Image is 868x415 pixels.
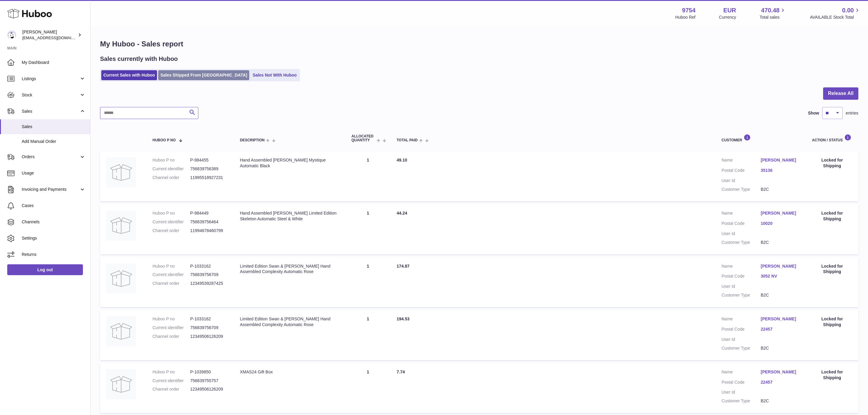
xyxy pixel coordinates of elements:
a: 22457 [761,326,800,332]
dd: 756839756709 [190,272,228,278]
img: no-photo.jpg [106,157,136,187]
dt: User Id [722,389,761,395]
dt: User Id [722,231,761,237]
dt: Postal Code [722,379,761,387]
dt: Customer Type [722,240,761,245]
dt: Customer Type [722,292,761,298]
img: no-photo.jpg [106,369,136,399]
dd: 756839755757 [190,378,228,384]
span: Sales [22,124,86,130]
div: Hand Assembled [PERSON_NAME] Limited Edition Skeleton Automatic Steel & White [240,210,339,222]
td: 1 [345,204,391,254]
a: 22457 [761,379,800,385]
dd: B2C [761,187,800,192]
dd: 756839756464 [190,219,228,225]
dt: Channel order [153,228,190,234]
a: [PERSON_NAME] [761,157,800,163]
a: [PERSON_NAME] [761,369,800,375]
dd: P-984455 [190,157,228,163]
div: Hand Assembled [PERSON_NAME] Mystique Automatic Black [240,157,339,169]
img: info@fieldsluxury.london [7,30,16,39]
dt: Channel order [153,281,190,286]
span: Total sales [759,14,786,20]
span: Huboo P no [153,138,176,142]
dt: Huboo P no [153,369,190,375]
span: Usage [22,170,86,176]
span: 49.10 [397,158,407,162]
span: Stock [22,92,79,98]
div: [PERSON_NAME] [22,29,77,41]
div: Limited Edition Swan & [PERSON_NAME] Hand Assembled Complexity Automatic Rose [240,316,339,328]
dt: Current identifier [153,219,190,225]
dt: Postal Code [722,168,761,175]
a: 10020 [761,221,800,226]
dd: 12349539287425 [190,281,228,286]
div: Locked for Shipping [812,210,852,222]
a: 35136 [761,168,800,173]
dt: Customer Type [722,187,761,192]
dt: Postal Code [722,273,761,281]
span: Cases [22,203,86,209]
span: entries [846,110,858,116]
dd: P-1033162 [190,316,228,322]
a: [PERSON_NAME] [761,316,800,322]
span: Add Manual Order [22,139,86,144]
dd: 756839756709 [190,325,228,331]
dd: 11994678460799 [190,228,228,234]
td: 1 [345,257,391,307]
dd: B2C [761,398,800,404]
strong: 9754 [682,6,696,14]
a: Sales Shipped From [GEOGRAPHIC_DATA] [158,70,249,80]
dt: Postal Code [722,221,761,228]
a: Log out [7,264,83,275]
dd: P-1033162 [190,263,228,269]
div: Locked for Shipping [812,369,852,381]
div: Limited Edition Swan & [PERSON_NAME] Hand Assembled Complexity Automatic Rose [240,263,339,275]
td: 1 [345,151,391,201]
h2: Sales currently with Huboo [100,55,178,63]
div: Locked for Shipping [812,316,852,328]
span: Total paid [397,138,418,142]
dd: 756839756389 [190,166,228,172]
dt: User Id [722,178,761,184]
div: Locked for Shipping [812,157,852,169]
dd: 11995518927231 [190,175,228,181]
dt: Huboo P no [153,157,190,163]
dt: Name [722,263,761,271]
a: Sales Not With Huboo [250,70,299,80]
button: Release All [823,87,858,100]
span: [EMAIL_ADDRESS][DOMAIN_NAME] [22,35,89,40]
span: Channels [22,219,86,225]
span: Invoicing and Payments [22,187,79,192]
dt: Current identifier [153,272,190,278]
div: Locked for Shipping [812,263,852,275]
dt: Postal Code [722,326,761,334]
span: Settings [22,235,86,241]
dt: Current identifier [153,378,190,384]
dd: B2C [761,345,800,351]
dt: Current identifier [153,325,190,331]
div: Huboo Ref [675,14,696,20]
dt: Current identifier [153,166,190,172]
a: Current Sales with Huboo [101,70,157,80]
dt: Huboo P no [153,316,190,322]
dt: Channel order [153,334,190,339]
span: Description [240,138,265,142]
dt: User Id [722,284,761,289]
img: no-photo.jpg [106,316,136,346]
span: Returns [22,252,86,257]
dt: Huboo P no [153,210,190,216]
div: Currency [719,14,736,20]
strong: EUR [723,6,736,14]
dd: B2C [761,292,800,298]
dt: Customer Type [722,398,761,404]
dt: Name [722,369,761,376]
span: 7.74 [397,369,405,374]
span: 194.53 [397,316,410,321]
label: Show [808,110,819,116]
span: ALLOCATED Quantity [351,134,375,142]
span: Listings [22,76,79,82]
a: 3052 NV [761,273,800,279]
td: 1 [345,363,391,413]
div: Customer [722,134,800,142]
